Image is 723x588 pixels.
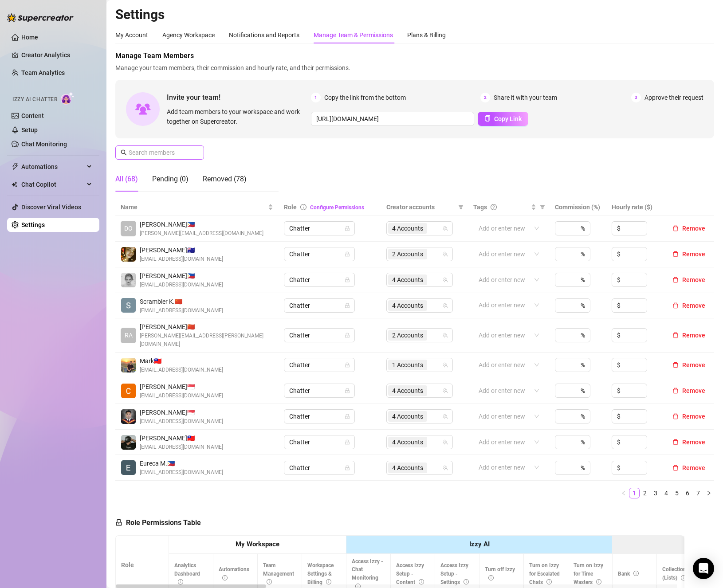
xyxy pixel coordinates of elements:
[396,562,424,585] span: Access Izzy Setup - Content
[121,435,136,450] img: Jericko
[121,384,136,398] img: Charlotte Acogido
[140,255,223,263] span: [EMAIL_ADDRESS][DOMAIN_NAME]
[21,69,65,76] a: Team Analytics
[140,408,223,417] span: [PERSON_NAME] 🇸🇬
[263,562,294,585] span: Team Management
[631,93,641,102] span: 3
[115,174,138,184] div: All (68)
[289,435,350,449] span: Chatter
[672,465,679,471] span: delete
[229,30,299,40] div: Notifications and Reports
[682,302,705,309] span: Remove
[703,488,714,498] li: Next Page
[473,202,487,212] span: Tags
[388,411,427,422] span: 4 Accounts
[21,160,84,174] span: Automations
[140,356,223,366] span: Mark 🇹🇼
[140,443,223,451] span: [EMAIL_ADDRESS][DOMAIN_NAME]
[478,112,528,126] button: Copy Link
[12,95,57,104] span: Izzy AI Chatter
[540,204,545,210] span: filter
[538,200,547,214] span: filter
[693,558,714,579] div: Open Intercom Messenger
[289,247,350,261] span: Chatter
[174,562,200,585] span: Analytics Dashboard
[419,579,424,584] span: info-circle
[140,245,223,255] span: [PERSON_NAME] 🇦🇺
[672,277,679,283] span: delete
[236,540,279,548] strong: My Workspace
[115,517,201,528] h5: Role Permissions Table
[484,115,491,122] span: copy
[310,204,364,211] a: Configure Permissions
[458,204,464,210] span: filter
[140,297,223,306] span: Scrambler K. 🇨🇳
[629,488,640,498] li: 1
[392,301,423,310] span: 4 Accounts
[345,277,350,282] span: lock
[629,488,639,498] a: 1
[672,362,679,368] span: delete
[443,465,448,470] span: team
[61,92,75,105] img: AI Chatter
[115,30,148,40] div: My Account
[140,382,223,392] span: [PERSON_NAME] 🇸🇬
[443,439,448,445] span: team
[167,92,311,103] span: Invite your team!
[21,141,67,148] a: Chat Monitoring
[706,490,711,496] span: right
[284,204,297,211] span: Role
[289,273,350,286] span: Chatter
[596,579,601,584] span: info-circle
[407,30,446,40] div: Plans & Billing
[388,330,427,341] span: 2 Accounts
[140,271,223,281] span: [PERSON_NAME] 🇵🇭
[21,126,38,133] a: Setup
[140,366,223,374] span: [EMAIL_ADDRESS][DOMAIN_NAME]
[644,93,703,102] span: Approve their request
[289,461,350,474] span: Chatter
[388,385,427,396] span: 4 Accounts
[550,199,607,216] th: Commission (%)
[456,200,465,214] span: filter
[307,562,334,585] span: Workspace Settings & Billing
[140,220,263,229] span: [PERSON_NAME] 🇵🇭
[388,223,427,234] span: 4 Accounts
[140,417,223,426] span: [EMAIL_ADDRESS][DOMAIN_NAME]
[443,226,448,231] span: team
[662,566,689,581] span: Collections (Lists)
[289,384,350,397] span: Chatter
[267,579,272,584] span: info-circle
[672,488,682,498] a: 5
[672,332,679,338] span: delete
[672,388,679,394] span: delete
[115,519,122,526] span: lock
[140,281,223,289] span: [EMAIL_ADDRESS][DOMAIN_NAME]
[392,330,423,340] span: 2 Accounts
[669,360,709,370] button: Remove
[464,579,469,584] span: info-circle
[167,107,307,126] span: Add team members to your workspace and work together on Supercreator.
[140,229,263,238] span: [PERSON_NAME][EMAIL_ADDRESS][DOMAIN_NAME]
[682,251,705,258] span: Remove
[392,360,423,370] span: 1 Accounts
[693,488,703,498] a: 7
[443,251,448,257] span: team
[222,575,228,580] span: info-circle
[606,199,664,216] th: Hourly rate ($)
[300,204,306,210] span: info-circle
[485,566,515,581] span: Turn off Izzy
[289,329,350,342] span: Chatter
[669,330,709,341] button: Remove
[125,330,133,340] span: RA
[682,225,705,232] span: Remove
[178,579,183,584] span: info-circle
[140,433,223,443] span: [PERSON_NAME] 🇹🇼
[669,223,709,234] button: Remove
[669,274,709,285] button: Remove
[121,273,136,287] img: Audrey Elaine
[386,202,455,212] span: Creator accounts
[672,302,679,309] span: delete
[289,222,350,235] span: Chatter
[392,223,423,233] span: 4 Accounts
